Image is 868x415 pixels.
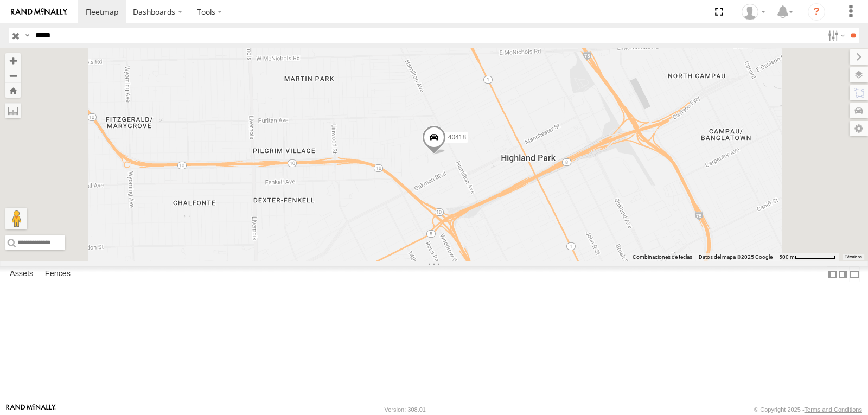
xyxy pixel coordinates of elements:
[827,266,838,282] label: Dock Summary Table to the Left
[5,83,21,98] button: Zoom Home
[5,103,21,118] label: Measure
[5,208,27,229] button: Arrastra al hombrecito al mapa para abrir Street View
[699,254,773,260] span: Datos del mapa ©2025 Google
[448,133,466,141] span: 40418
[4,267,39,282] label: Assets
[633,253,692,261] button: Combinaciones de teclas
[779,254,795,260] span: 500 m
[738,4,769,20] div: Miguel Cantu
[754,406,862,413] div: © Copyright 2025 -
[805,406,862,413] a: Terms and Conditions
[824,28,847,43] label: Search Filter Options
[6,404,56,415] a: Visit our Website
[11,8,67,16] img: rand-logo.svg
[5,53,21,68] button: Zoom in
[776,253,839,261] button: Escala del mapa: 500 m por 71 píxeles
[23,28,31,43] label: Search Query
[849,266,860,282] label: Hide Summary Table
[385,406,426,413] div: Version: 308.01
[845,255,862,259] a: Términos (se abre en una nueva pestaña)
[850,121,868,136] label: Map Settings
[838,266,848,282] label: Dock Summary Table to the Right
[5,68,21,83] button: Zoom out
[40,267,76,282] label: Fences
[808,3,825,21] i: ?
